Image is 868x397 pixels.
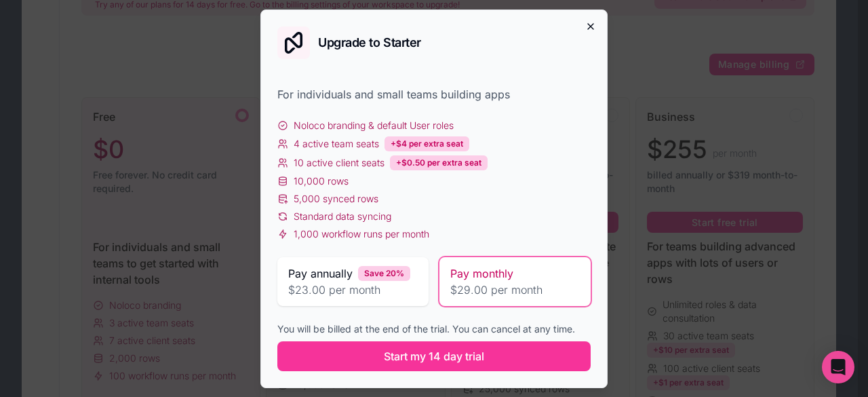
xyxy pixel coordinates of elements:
span: $23.00 per month [288,282,418,298]
div: +$4 per extra seat [384,136,469,151]
span: 1,000 workflow runs per month [294,227,429,241]
span: 10,000 rows [294,174,349,188]
span: 10 active client seats [294,156,384,170]
h2: Upgrade to Starter [318,37,421,49]
span: Standard data syncing [294,210,391,223]
div: Save 20% [358,266,410,281]
span: Noloco branding & default User roles [294,119,454,132]
span: Pay annually [288,265,353,282]
span: $29.00 per month [450,282,580,298]
button: Close [585,21,596,32]
div: +$0.50 per extra seat [390,155,488,170]
span: 4 active team seats [294,137,379,151]
span: Pay monthly [450,265,513,282]
span: Start my 14 day trial [384,348,484,364]
button: Start my 14 day trial [277,341,591,371]
span: 5,000 synced rows [294,192,378,206]
div: For individuals and small teams building apps [277,86,591,102]
div: You will be billed at the end of the trial. You can cancel at any time. [277,322,591,336]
